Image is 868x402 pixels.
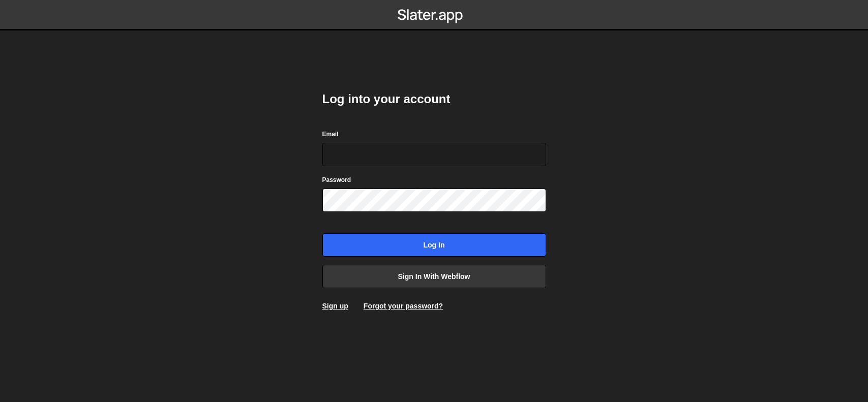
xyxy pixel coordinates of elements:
[322,175,351,185] label: Password
[322,233,546,257] input: Log in
[322,302,348,310] a: Sign up
[364,302,443,310] a: Forgot your password?
[322,265,546,288] a: Sign in with Webflow
[322,91,546,107] h2: Log into your account
[322,129,339,139] label: Email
